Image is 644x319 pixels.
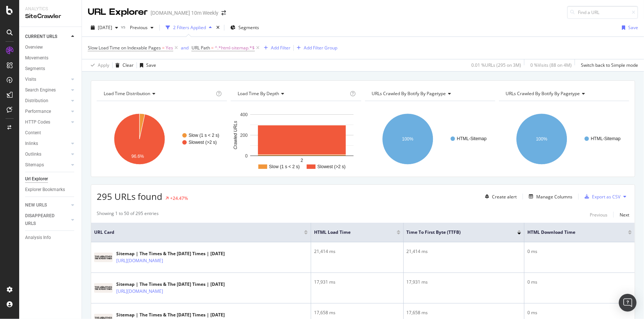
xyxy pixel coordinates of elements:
a: Inlinks [25,140,69,148]
span: URL Card [94,229,302,236]
text: 100% [402,136,413,142]
div: Distribution [25,97,48,105]
span: 295 URLs found [97,190,162,202]
a: Visits [25,76,69,83]
div: Segments [25,65,45,73]
button: [DATE] [88,22,121,34]
div: times [215,24,221,31]
a: Url Explorer [25,175,76,183]
div: and [181,45,189,51]
div: Create alert [492,194,517,200]
button: Previous [590,210,607,219]
a: Content [25,129,76,137]
button: Apply [88,59,109,71]
a: Movements [25,54,76,62]
button: 2 Filters Applied [163,22,215,34]
div: 0 ms [527,309,632,316]
div: 0 ms [527,279,632,285]
a: Distribution [25,97,69,105]
div: [DOMAIN_NAME] 10m Weekly [151,9,218,17]
div: Url Explorer [25,175,48,183]
div: Export as CSV [592,194,620,200]
div: 0 % Visits ( 88 on 4M ) [530,62,572,68]
div: DISAPPEARED URLS [25,212,62,228]
text: 96.6% [131,154,144,159]
div: Search Engines [25,86,56,94]
span: = [162,45,165,51]
span: ^.*html-sitemap.*$ [215,43,255,53]
div: Add Filter [271,45,290,51]
text: 100% [536,136,547,142]
span: URLs Crawled By Botify By pagetype [372,90,446,97]
div: Movements [25,54,48,62]
div: Overview [25,44,43,51]
button: Add Filter [261,44,290,52]
h4: URLs Crawled By Botify By pagetype [504,88,623,100]
span: Segments [238,24,259,31]
div: Save [628,24,638,31]
div: 21,414 ms [407,248,521,255]
span: HTML Download Time [527,229,617,236]
text: Slow (1 s < 2 s) [269,164,300,169]
text: 200 [240,133,248,138]
div: Sitemap | The Times & The [DATE] Times | [DATE] [116,312,225,318]
div: Apply [98,62,109,68]
button: and [181,44,189,51]
div: 0.01 % URLs ( 295 on 3M ) [471,62,521,68]
button: Next [620,210,629,219]
button: Manage Columns [526,192,572,201]
a: Analysis Info [25,234,76,242]
div: Analytics [25,6,76,12]
a: Outlinks [25,150,69,158]
text: Slow (1 s < 2 s) [189,133,219,138]
span: Time To First Byte (TTFB) [407,229,507,236]
text: 0 [245,153,248,159]
div: SiteCrawler [25,12,76,21]
div: 0 ms [527,248,632,255]
div: Showing 1 to 50 of 295 entries [97,210,159,219]
div: Analysis Info [25,234,51,242]
svg: A chart. [97,107,226,171]
svg: A chart. [499,107,628,171]
div: arrow-right-arrow-left [221,10,226,15]
svg: A chart. [365,107,494,171]
svg: A chart. [231,107,360,171]
button: Previous [127,22,156,34]
a: NEW URLS [25,201,69,209]
div: 17,931 ms [407,279,521,285]
a: Search Engines [25,86,69,94]
div: NEW URLS [25,201,47,209]
div: 21,414 ms [314,248,400,255]
h4: Load Time Distribution [102,88,214,100]
span: Load Time by Depth [238,90,279,97]
a: Segments [25,65,76,73]
div: Manage Columns [536,194,572,200]
button: Segments [227,22,262,34]
div: CURRENT URLS [25,33,57,41]
span: Load Time Distribution [104,90,150,97]
a: CURRENT URLS [25,33,69,41]
a: Explorer Bookmarks [25,186,76,194]
div: 17,931 ms [314,279,400,285]
span: vs [121,24,127,30]
h4: Load Time Performance by Depth [236,88,348,100]
text: 400 [240,112,248,117]
div: Add Filter Group [304,45,337,51]
div: 17,658 ms [407,309,521,316]
div: URL Explorer [88,6,148,18]
span: 2025 Sep. 12th [98,24,112,31]
button: Add Filter Group [294,44,337,52]
a: [URL][DOMAIN_NAME] [116,257,163,264]
button: Export as CSV [582,191,620,202]
div: Inlinks [25,140,38,148]
img: main image [94,253,113,262]
div: Open Intercom Messenger [619,294,637,312]
a: Performance [25,108,69,115]
span: = [211,45,214,51]
input: Find a URL [567,6,638,19]
img: main image [94,283,113,293]
span: Previous [127,24,148,31]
